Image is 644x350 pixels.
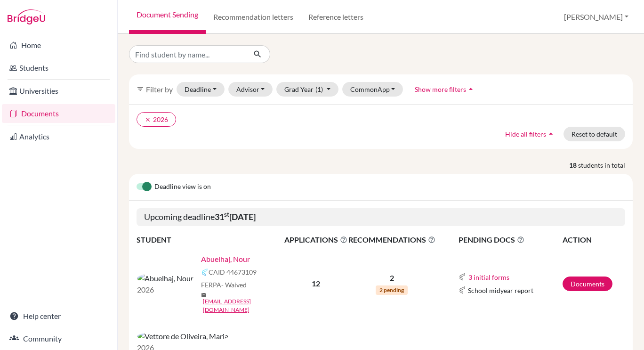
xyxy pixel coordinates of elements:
[201,269,209,276] img: Common App logo
[466,84,475,94] i: arrow_drop_up
[497,127,563,141] button: Hide all filtersarrow_drop_up
[145,116,151,123] i: clear
[563,277,612,291] a: Documents
[2,307,115,326] a: Help center
[546,129,555,138] i: arrow_drop_up
[407,82,483,97] button: Show more filtersarrow_drop_up
[468,272,510,283] button: 3 initial forms
[459,234,562,245] span: PENDING DOCS
[312,279,320,288] b: 12
[459,286,466,294] img: Common App logo
[348,234,435,245] span: RECOMMENDATIONS
[201,292,207,298] span: mail
[224,211,229,218] sup: st
[201,280,247,290] span: FERPA
[342,82,403,97] button: CommonApp
[209,267,257,277] span: CAID 44673109
[137,85,144,93] i: filter_list
[348,272,435,284] p: 2
[560,8,633,26] button: [PERSON_NAME]
[177,82,225,97] button: Deadline
[284,234,347,245] span: APPLICATIONS
[137,234,284,246] th: STUDENT
[505,130,546,138] span: Hide all filters
[569,160,578,170] strong: 18
[376,285,408,295] span: 2 pending
[276,82,338,97] button: Grad Year(1)
[315,85,323,93] span: (1)
[129,45,246,63] input: Find student by name...
[137,273,193,284] img: Abuelhaj, Nour
[2,329,115,348] a: Community
[154,181,211,193] span: Deadline view is on
[146,85,173,94] span: Filter by
[8,9,45,24] img: Bridge-U
[137,112,176,127] button: clear2026
[137,284,193,295] p: 2026
[563,127,625,141] button: Reset to default
[2,81,115,100] a: Universities
[2,104,115,123] a: Documents
[137,331,228,342] img: Vettore de Oliveira, Maria
[137,208,625,226] h5: Upcoming deadline
[203,297,290,314] a: [EMAIL_ADDRESS][DOMAIN_NAME]
[578,160,633,170] span: students in total
[2,127,115,146] a: Analytics
[215,212,256,222] b: 31 [DATE]
[201,253,250,265] a: Abuelhaj, Nour
[468,285,533,295] span: School midyear report
[228,82,273,97] button: Advisor
[2,36,115,55] a: Home
[562,234,625,246] th: ACTION
[2,58,115,77] a: Students
[415,85,466,93] span: Show more filters
[459,273,466,281] img: Common App logo
[221,281,247,289] span: - Waived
